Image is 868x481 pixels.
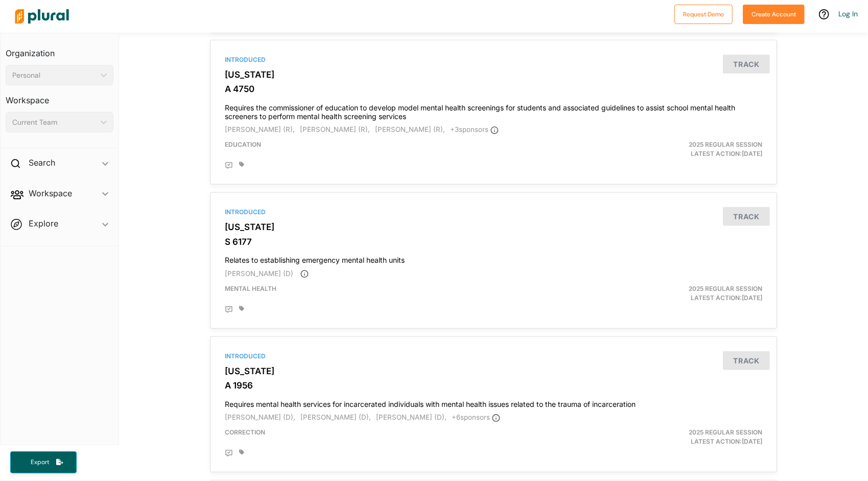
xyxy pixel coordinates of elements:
[300,125,370,133] span: [PERSON_NAME] (R),
[6,38,113,61] h3: Organization
[6,85,113,108] h3: Workspace
[376,413,447,421] span: [PERSON_NAME] (D),
[723,351,770,370] button: Track
[225,208,762,217] div: Introduced
[225,269,293,278] span: [PERSON_NAME] (D)
[225,251,762,265] h4: Relates to establishing emergency mental health units
[225,125,295,133] span: [PERSON_NAME] (R),
[375,125,445,133] span: [PERSON_NAME] (R),
[12,70,97,81] div: Personal
[239,449,244,455] div: Add tags
[12,117,97,128] div: Current Team
[674,5,733,24] button: Request Demo
[225,428,265,436] span: Correction
[29,157,55,168] h2: Search
[225,99,762,121] h4: Requires the commissioner of education to develop model mental health screenings for students and...
[225,366,762,376] h3: [US_STATE]
[450,125,499,133] span: + 3 sponsor s
[585,284,770,303] div: Latest Action: [DATE]
[585,140,770,158] div: Latest Action: [DATE]
[838,9,858,18] a: Log In
[743,5,805,24] button: Create Account
[689,141,762,148] span: 2025 Regular Session
[225,222,762,232] h3: [US_STATE]
[225,285,276,292] span: Mental Health
[225,237,762,247] h3: S 6177
[225,352,762,361] div: Introduced
[723,55,770,74] button: Track
[225,413,295,421] span: [PERSON_NAME] (D),
[723,207,770,226] button: Track
[225,70,762,80] h3: [US_STATE]
[225,162,233,170] div: Add Position Statement
[225,306,233,314] div: Add Position Statement
[225,449,233,457] div: Add Position Statement
[239,306,244,312] div: Add tags
[300,413,371,421] span: [PERSON_NAME] (D),
[225,395,762,409] h4: Requires mental health services for incarcerated individuals with mental health issues related to...
[674,8,733,19] a: Request Demo
[689,285,762,292] span: 2025 Regular Session
[452,413,500,421] span: + 6 sponsor s
[239,162,244,168] div: Add tags
[743,8,805,19] a: Create Account
[10,451,77,473] button: Export
[225,141,261,148] span: Education
[225,84,762,94] h3: A 4750
[585,428,770,446] div: Latest Action: [DATE]
[689,428,762,436] span: 2025 Regular Session
[225,380,762,391] h3: A 1956
[225,55,762,64] div: Introduced
[24,458,56,467] span: Export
